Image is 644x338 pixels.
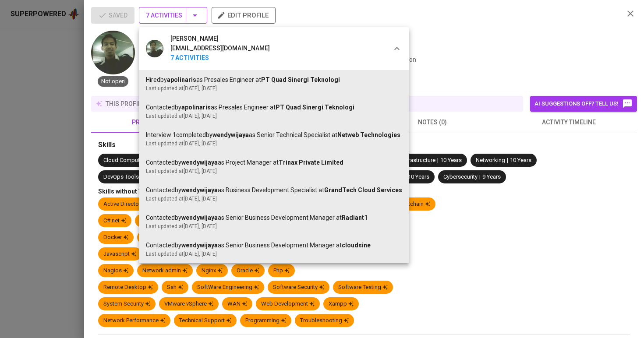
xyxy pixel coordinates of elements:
div: Last updated at [DATE] , [DATE] [146,250,402,258]
img: 1cd9b10d30a56d8ead7fb1c1e2e23ef3.jpg [146,40,163,57]
div: Contacted by as Presales Engineer at [146,103,402,112]
b: 7 Activities [170,53,270,63]
div: Interview 1 by as Senior Technical Specialist at [146,130,402,140]
div: Hired by as Presales Engineer at [146,75,402,84]
div: Last updated at [DATE] , [DATE] [146,140,402,148]
span: Netweb Technologies [337,131,400,138]
div: Contacted by as Senior Business Development Manager at [146,241,402,250]
div: Contacted by as Senior Business Development Manager at [146,213,402,222]
b: wendywijaya [181,242,218,249]
div: [PERSON_NAME][EMAIL_ADDRESS][DOMAIN_NAME]7 Activities [139,27,409,70]
b: apolinaris [181,104,211,111]
span: GrandTech Cloud Services [324,187,402,194]
span: Completed [176,131,206,138]
b: wendywijaya [181,159,218,166]
div: [EMAIL_ADDRESS][DOMAIN_NAME] [170,44,270,53]
div: Last updated at [DATE] , [DATE] [146,222,402,230]
div: Last updated at [DATE] , [DATE] [146,112,402,120]
div: Contacted by as Project Manager at [146,158,402,167]
div: Contacted by as Business Development Specialist at [146,186,402,195]
span: Radiant1 [342,214,368,221]
span: PT Quad Sinergi Teknologi [276,104,354,111]
div: Last updated at [DATE] , [DATE] [146,195,402,203]
span: Trinax Private Limited [279,159,343,166]
b: apolinaris [167,76,196,83]
b: wendywijaya [212,131,249,138]
span: [PERSON_NAME] [170,34,219,44]
span: PT Quad Sinergi Teknologi [261,76,340,83]
div: Last updated at [DATE] , [DATE] [146,84,402,92]
b: wendywijaya [181,187,218,194]
div: Last updated at [DATE] , [DATE] [146,167,402,175]
b: wendywijaya [181,214,218,221]
span: cloudsine [342,242,371,249]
